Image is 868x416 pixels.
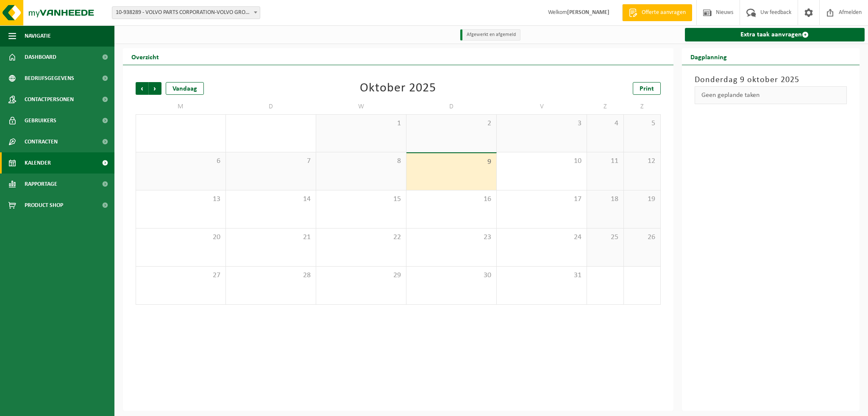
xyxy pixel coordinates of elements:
[226,99,316,114] td: D
[411,119,492,128] span: 2
[591,195,619,204] span: 18
[628,233,656,242] span: 26
[640,8,688,17] span: Offerte aanvragen
[320,233,402,242] span: 22
[25,195,63,216] span: Product Shop
[411,233,492,242] span: 23
[628,195,656,204] span: 19
[640,85,654,92] span: Print
[230,271,312,280] span: 28
[230,195,312,204] span: 14
[140,233,221,242] span: 20
[685,28,865,41] a: Extra taak aanvragen
[25,47,56,68] span: Dashboard
[460,29,520,41] li: Afgewerkt en afgemeld
[360,82,436,95] div: Oktober 2025
[628,119,656,128] span: 5
[25,68,74,89] span: Bedrijfsgegevens
[501,157,582,166] span: 10
[682,48,735,65] h2: Dagplanning
[695,74,847,86] h3: Donderdag 9 oktober 2025
[633,82,661,95] a: Print
[230,157,312,166] span: 7
[628,157,656,166] span: 12
[567,9,609,16] strong: [PERSON_NAME]
[320,271,402,280] span: 29
[140,157,221,166] span: 6
[25,131,58,152] span: Contracten
[123,48,167,65] h2: Overzicht
[230,233,312,242] span: 21
[624,99,661,114] td: Z
[112,7,260,19] span: 10-938289 - VOLVO PARTS CORPORATION-VOLVO GROUP/CVA - 9041 OOSTAKKER, SMALLEHEERWEG 31
[149,82,161,95] span: Volgende
[25,89,74,110] span: Contactpersonen
[140,195,221,204] span: 13
[140,271,221,280] span: 27
[411,157,492,167] span: 9
[25,110,56,131] span: Gebruikers
[497,99,587,114] td: V
[320,119,402,128] span: 1
[501,271,582,280] span: 31
[136,99,226,114] td: M
[320,157,402,166] span: 8
[587,99,624,114] td: Z
[501,233,582,242] span: 24
[591,157,619,166] span: 11
[501,195,582,204] span: 17
[411,271,492,280] span: 30
[136,82,148,95] span: Vorige
[320,195,402,204] span: 15
[591,119,619,128] span: 4
[25,174,57,195] span: Rapportage
[622,4,692,21] a: Offerte aanvragen
[4,397,142,416] iframe: chat widget
[591,233,619,242] span: 25
[166,82,204,95] div: Vandaag
[411,195,492,204] span: 16
[501,119,582,128] span: 3
[316,99,406,114] td: W
[25,25,51,47] span: Navigatie
[25,152,51,174] span: Kalender
[406,99,497,114] td: D
[695,86,847,104] div: Geen geplande taken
